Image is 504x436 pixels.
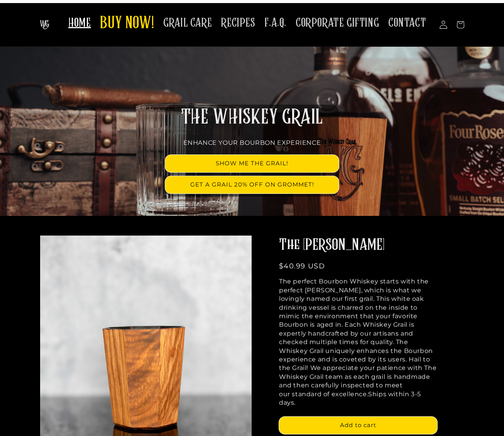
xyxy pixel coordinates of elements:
span: THE WHISKEY GRAIL [181,107,323,127]
h2: The [PERSON_NAME] [279,235,437,255]
a: HOME [64,11,95,35]
span: $40.99 USD [279,262,325,270]
span: RECIPES [221,15,255,31]
a: CORPORATE GIFTING [291,11,384,35]
a: BUY NOW! [95,8,159,39]
span: HOME [68,15,91,31]
a: GRAIL CARE [159,11,216,35]
img: The Whiskey Grail [40,20,49,29]
a: CONTACT [384,11,431,35]
span: BUY NOW! [100,13,154,34]
a: GET A GRAIL 20% OFF ON GROMMET! [165,176,339,193]
span: Add to cart [340,421,376,429]
span: GRAIL CARE [163,15,212,31]
span: F.A.Q. [264,15,286,31]
a: F.A.Q. [260,11,291,35]
p: The perfect Bourbon Whiskey starts with the perfect [PERSON_NAME], which is what we lovingly name... [279,277,437,407]
span: ENHANCE YOUR BOURBON EXPERIENCE [183,139,321,146]
a: RECIPES [216,11,260,35]
span: CONTACT [388,15,426,31]
button: Add to cart [279,417,437,434]
span: CORPORATE GIFTING [296,15,379,31]
a: SHOW ME THE GRAIL! [165,155,339,172]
